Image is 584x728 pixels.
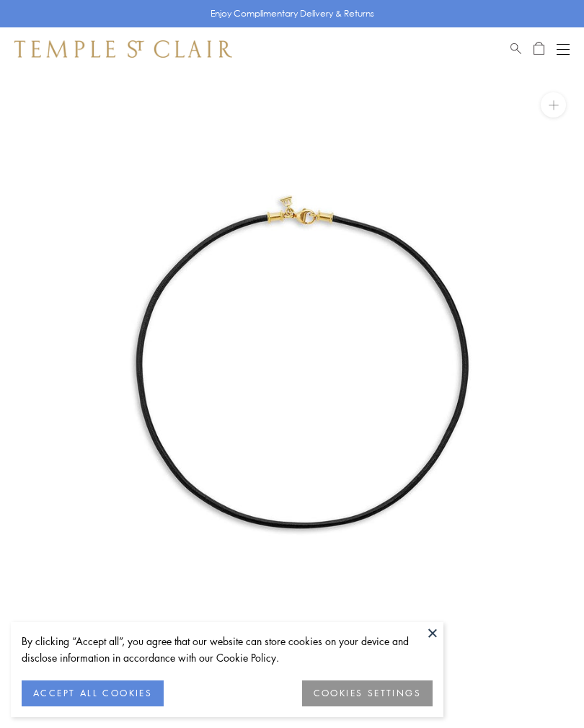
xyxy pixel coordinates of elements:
div: By clicking “Accept all”, you agree that our website can store cookies on your device and disclos... [22,633,433,666]
iframe: Gorgias live chat messenger [512,660,570,714]
button: COOKIES SETTINGS [302,680,433,706]
img: Temple St. Clair [14,40,232,58]
button: ACCEPT ALL COOKIES [22,680,164,706]
a: Search [510,40,521,58]
p: Enjoy Complimentary Delivery & Returns [211,6,374,21]
img: N00001-BLK18 [22,71,584,633]
button: Open navigation [557,40,570,58]
a: Open Shopping Bag [534,40,544,58]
